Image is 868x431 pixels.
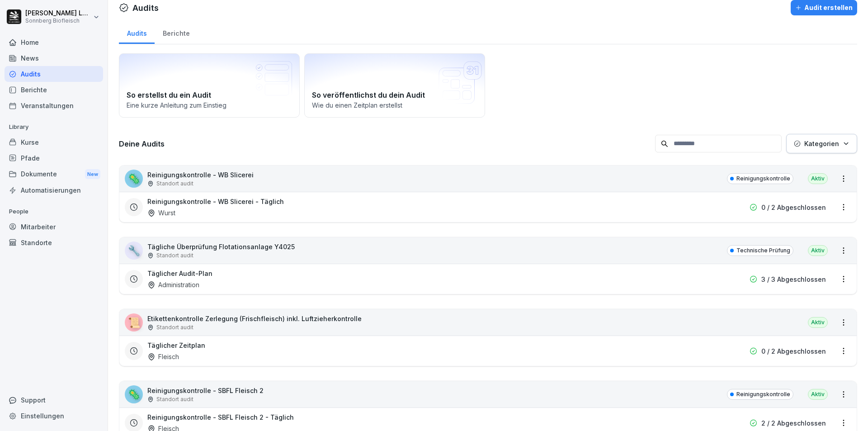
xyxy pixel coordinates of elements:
a: Audits [5,66,103,82]
h1: Audits [132,2,159,14]
h3: Reinigungskontrolle - SBFL Fleisch 2 - Täglich [147,412,294,422]
p: Sonnberg Biofleisch [25,18,91,24]
div: Aktiv [808,389,828,400]
a: Pfade [5,150,103,166]
p: 0 / 2 Abgeschlossen [761,346,826,356]
a: Kurse [5,134,103,150]
div: Fleisch [147,352,179,361]
p: [PERSON_NAME] Lumetsberger [25,9,91,17]
p: Reinigungskontrolle [736,175,790,183]
p: People [5,204,103,219]
p: Standort audit [156,395,193,403]
h3: Reinigungskontrolle - WB Slicerei - Täglich [147,197,284,206]
div: Aktiv [808,317,828,328]
p: Standort audit [156,323,193,332]
p: 0 / 2 Abgeschlossen [761,203,826,212]
p: Standort audit [156,251,193,260]
a: DokumenteNew [5,166,103,183]
a: So veröffentlichst du dein AuditWie du einen Zeitplan erstellst [304,53,485,118]
a: Berichte [5,82,103,98]
div: 🦠 [125,385,143,403]
a: Berichte [155,21,198,44]
a: So erstellst du ein AuditEine kurze Anleitung zum Einstieg [119,53,300,118]
p: Reinigungskontrolle - SBFL Fleisch 2 [147,386,264,395]
h2: So erstellst du ein Audit [127,90,292,100]
h3: Deine Audits [119,139,651,149]
h2: So veröffentlichst du dein Audit [312,90,477,100]
p: 3 / 3 Abgeschlossen [761,275,826,284]
a: Automatisierungen [5,182,103,198]
a: Mitarbeiter [5,219,103,235]
div: New [85,169,100,180]
p: Etikettenkontrolle Zerlegung (Frischfleisch) inkl. Luftzieherkontrolle [147,314,362,323]
p: Library [5,120,103,134]
a: Audits [119,21,155,44]
p: Reinigungskontrolle [736,390,790,398]
button: Kategorien [786,134,857,153]
div: Wurst [147,208,175,218]
p: 2 / 2 Abgeschlossen [761,418,826,428]
p: Standort audit [156,180,193,188]
div: 🦠 [125,170,143,188]
div: 📜 [125,313,143,332]
a: News [5,50,103,66]
p: Wie du einen Zeitplan erstellst [312,100,477,110]
div: Audit erstellen [795,3,853,13]
a: Standorte [5,235,103,251]
p: Reinigungskontrolle - WB Slicerei [147,170,254,180]
div: Support [5,392,103,408]
p: Kategorien [804,139,839,148]
div: Aktiv [808,173,828,184]
p: Eine kurze Anleitung zum Einstieg [127,100,292,110]
div: Administration [147,280,199,289]
div: Aktiv [808,245,828,256]
h3: Täglicher Zeitplan [147,341,205,350]
a: Home [5,34,103,50]
a: Einstellungen [5,408,103,424]
a: Veranstaltungen [5,98,103,114]
p: Tägliche Überprüfung Flotationsanlage Y4025 [147,242,295,251]
h3: Täglicher Audit-Plan [147,269,212,278]
div: Dokumente [5,166,103,183]
p: Technische Prüfung [736,246,790,255]
div: 🔧 [125,242,143,260]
